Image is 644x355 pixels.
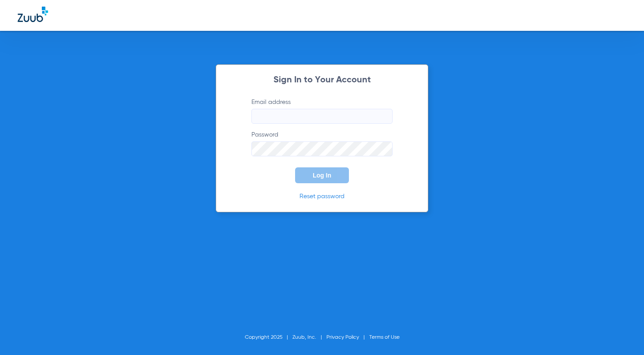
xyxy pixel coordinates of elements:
h2: Sign In to Your Account [238,76,406,85]
button: Log In [295,167,349,183]
input: Password [251,141,393,156]
a: Privacy Policy [326,335,359,340]
a: Terms of Use [369,335,400,340]
li: Copyright 2025 [245,333,292,342]
span: Log In [313,172,331,179]
label: Email address [251,98,393,124]
input: Email address [251,109,393,124]
a: Reset password [300,193,344,200]
li: Zuub, Inc. [292,333,326,342]
img: Zuub Logo [18,7,48,22]
label: Password [251,130,393,156]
